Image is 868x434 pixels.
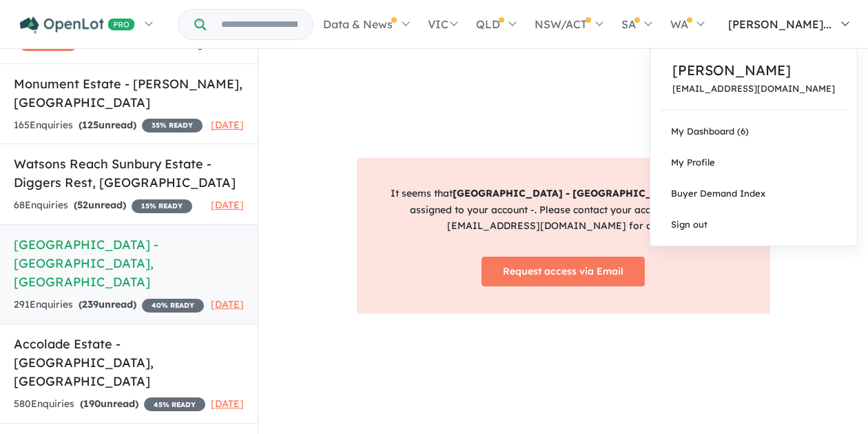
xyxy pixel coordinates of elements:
[74,199,126,211] strong: ( unread)
[14,155,244,192] h5: Watsons Reach Sunbury Estate - Diggers Rest , [GEOGRAPHIC_DATA]
[650,178,857,209] a: Buyer Demand Index
[209,10,310,39] input: Try estate name, suburb, builder or developer
[380,186,747,235] p: It seems that hasn't been assigned to your account - . Please contact your account admin or [EMAI...
[79,298,136,310] strong: ( unread)
[14,197,192,214] div: 68 Enquir ies
[14,335,244,391] h5: Accolade Estate - [GEOGRAPHIC_DATA] , [GEOGRAPHIC_DATA]
[453,187,683,199] strong: [GEOGRAPHIC_DATA] - [GEOGRAPHIC_DATA]
[142,119,203,132] span: 35 % READY
[20,17,135,34] img: Openlot PRO Logo White
[82,298,99,310] span: 239
[650,209,857,240] a: Sign out
[83,397,101,410] span: 190
[14,235,244,291] h5: [GEOGRAPHIC_DATA] - [GEOGRAPHIC_DATA] , [GEOGRAPHIC_DATA]
[132,199,192,213] span: 15 % READY
[14,396,205,413] div: 580 Enquir ies
[79,119,136,131] strong: ( unread)
[728,17,831,31] span: [PERSON_NAME]...
[211,397,244,410] span: [DATE]
[14,297,204,313] div: 291 Enquir ies
[82,119,99,131] span: 125
[14,75,244,112] h5: Monument Estate - [PERSON_NAME] , [GEOGRAPHIC_DATA]
[77,199,88,211] span: 52
[211,199,244,211] span: [DATE]
[671,157,715,168] span: My Profile
[672,60,835,81] a: [PERSON_NAME]
[482,257,645,286] a: Request access via Email
[14,117,203,134] div: 165 Enquir ies
[191,21,225,50] span: 9 hours ago
[144,397,205,411] span: 45 % READY
[211,298,244,310] span: [DATE]
[650,116,857,147] a: My Dashboard (6)
[142,299,204,313] span: 40 % READY
[650,147,857,178] a: My Profile
[80,397,138,410] strong: ( unread)
[672,83,835,94] a: [EMAIL_ADDRESS][DOMAIN_NAME]
[211,119,244,131] span: [DATE]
